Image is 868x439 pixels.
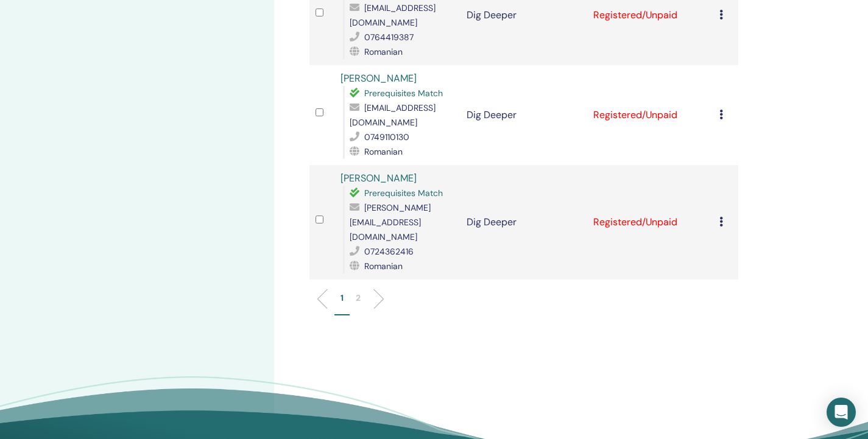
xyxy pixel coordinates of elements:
[356,292,361,304] p: 2
[350,102,436,128] span: [EMAIL_ADDRESS][DOMAIN_NAME]
[364,246,414,257] span: 0724362416
[340,292,344,304] p: 1
[460,65,587,165] td: Dig Deeper
[364,188,443,198] span: Prerequisites Match
[364,46,403,57] span: Romanian
[340,72,417,85] a: [PERSON_NAME]
[350,202,431,242] span: [PERSON_NAME][EMAIL_ADDRESS][DOMAIN_NAME]
[340,172,417,184] a: [PERSON_NAME]
[364,132,409,142] span: 0749110130
[364,146,403,157] span: Romanian
[364,88,443,99] span: Prerequisites Match
[460,165,587,279] td: Dig Deeper
[364,32,414,43] span: 0764419387
[827,398,856,427] div: Open Intercom Messenger
[364,261,403,272] span: Romanian
[350,2,436,28] span: [EMAIL_ADDRESS][DOMAIN_NAME]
